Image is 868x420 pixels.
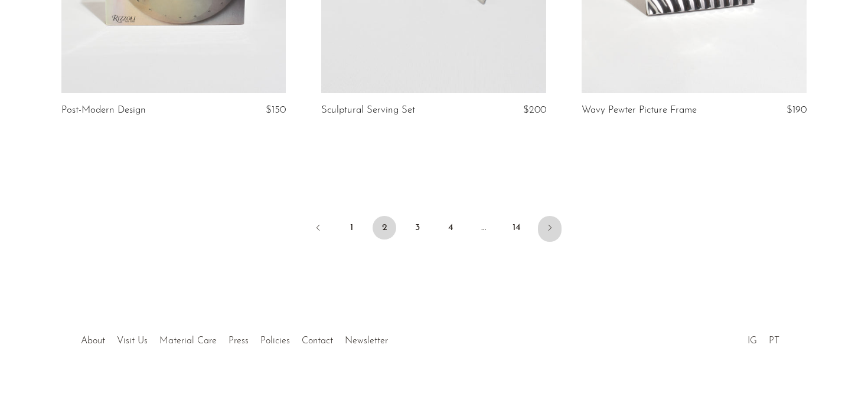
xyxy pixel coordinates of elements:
[159,336,217,346] a: Material Care
[61,105,146,116] a: Post-Modern Design
[321,105,415,116] a: Sculptural Serving Set
[505,216,528,239] a: 14
[373,216,396,239] span: 2
[306,216,330,242] a: Previous
[748,336,757,346] a: IG
[439,216,462,239] a: 4
[75,327,394,349] ul: Quick links
[523,105,546,115] span: $200
[302,336,333,346] a: Contact
[406,216,429,239] a: 3
[742,327,785,349] ul: Social Medias
[769,336,779,346] a: PT
[229,336,249,346] a: Press
[582,105,697,116] a: Wavy Pewter Picture Frame
[260,336,290,346] a: Policies
[81,336,105,346] a: About
[117,336,148,346] a: Visit Us
[340,216,363,239] a: 1
[538,216,562,242] a: Next
[787,105,807,115] span: $190
[266,105,286,115] span: $150
[472,216,495,239] span: …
